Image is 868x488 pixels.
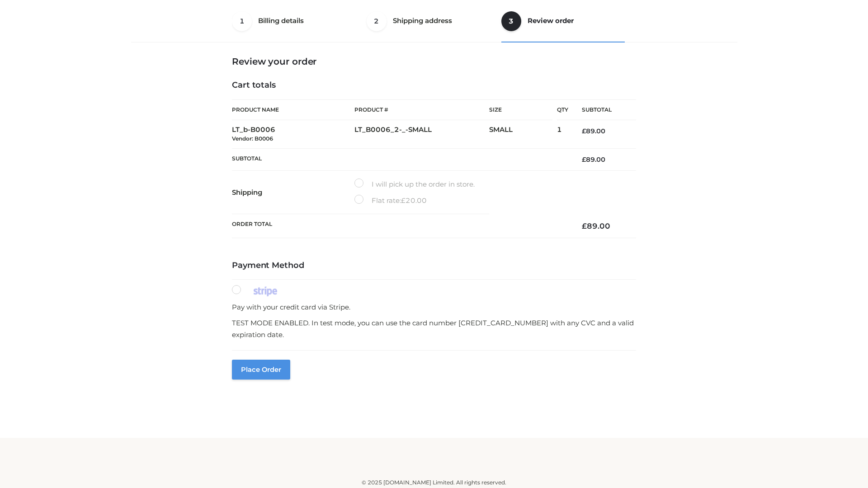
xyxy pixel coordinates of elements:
td: LT_b-B0006 [232,120,354,149]
th: Shipping [232,171,354,214]
span: £ [401,196,406,205]
span: £ [582,155,586,164]
p: TEST MODE ENABLED. In test mode, you can use the card number [CREDIT_CARD_NUMBER] with any CVC an... [232,317,636,340]
th: Product Name [232,99,354,120]
small: Vendor: B0006 [232,135,273,142]
button: Place order [232,360,290,380]
h4: Cart totals [232,80,636,90]
th: Subtotal [232,148,568,170]
h4: Payment Method [232,261,636,271]
div: © 2025 [DOMAIN_NAME] Limited. All rights reserved. [134,478,734,487]
th: Order Total [232,214,568,238]
bdi: 89.00 [582,127,605,135]
bdi: 89.00 [582,155,605,164]
th: Size [489,100,552,120]
span: £ [582,127,586,135]
label: Flat rate: [354,195,427,206]
td: LT_B0006_2-_-SMALL [354,120,489,149]
bdi: 89.00 [582,221,610,230]
h3: Review your order [232,56,636,67]
th: Qty [557,99,568,120]
label: I will pick up the order in store. [354,178,475,190]
th: Subtotal [568,100,636,120]
p: Pay with your credit card via Stripe. [232,301,636,313]
td: 1 [557,120,568,149]
bdi: 20.00 [401,196,427,205]
th: Product # [354,99,489,120]
td: SMALL [489,120,557,149]
span: £ [582,221,587,230]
